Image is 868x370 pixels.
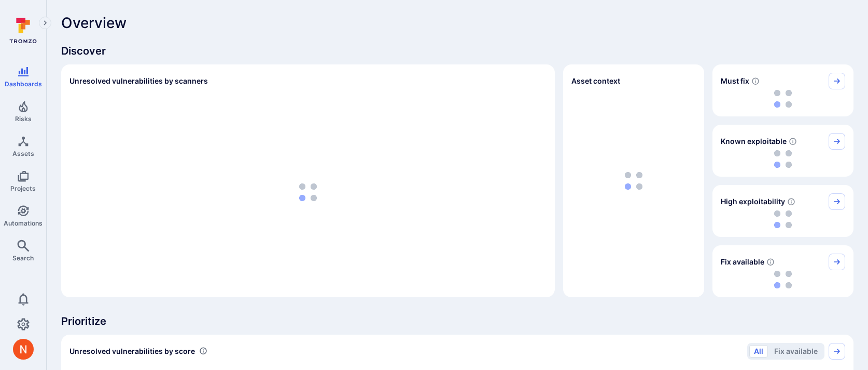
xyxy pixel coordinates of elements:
[721,257,764,267] span: Fix available
[13,339,34,360] div: Neeren Patki
[774,271,792,288] img: Loading...
[12,150,34,157] span: Assets
[721,150,845,168] div: loading spinner
[787,197,795,206] svg: EPSS score ≥ 0.7
[61,44,853,58] span: Discover
[721,89,845,108] div: loading spinner
[789,137,797,146] svg: Confirmed exploitable by KEV
[61,314,853,328] span: Prioritize
[299,183,317,201] img: Loading...
[571,76,620,86] span: Asset context
[774,210,792,228] img: Loading...
[721,196,785,207] span: High exploitability
[69,76,208,86] h2: Unresolved vulnerabilities by scanners
[769,345,822,358] button: Fix available
[12,254,34,262] span: Search
[721,76,749,86] span: Must fix
[721,270,845,289] div: loading spinner
[39,17,51,29] button: Expand navigation menu
[4,219,43,227] span: Automations
[69,96,547,289] div: loading spinner
[774,150,792,168] img: Loading...
[5,80,42,88] span: Dashboards
[13,339,34,360] img: ACg8ocIprwjrgDQnDsNSk9Ghn5p5-B8DpAKWoJ5Gi9syOE4K59tr4Q=s96-c
[69,346,195,356] span: Unresolved vulnerabilities by score
[774,90,792,108] img: Loading...
[721,210,845,229] div: loading spinner
[10,184,36,192] span: Projects
[751,77,760,85] svg: Risk score >=40 , missed SLA
[712,185,853,237] div: High exploitability
[199,346,207,356] div: Number of vulnerabilities in status 'Open' 'Triaged' and 'In process' grouped by score
[749,345,768,358] button: All
[61,15,127,31] span: Overview
[41,19,49,28] i: Expand navigation menu
[712,245,853,297] div: Fix available
[712,64,853,116] div: Must fix
[15,115,32,123] span: Risks
[766,258,775,266] svg: Vulnerabilities with fix available
[721,136,787,147] span: Known exploitable
[712,125,853,177] div: Known exploitable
